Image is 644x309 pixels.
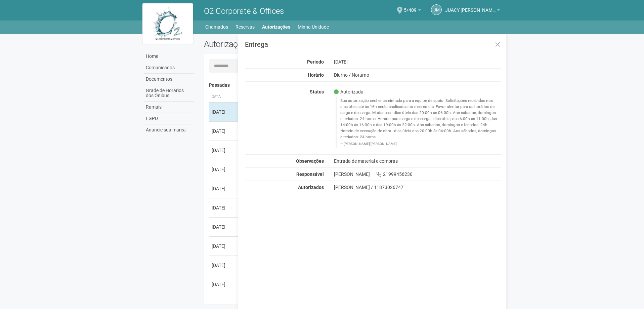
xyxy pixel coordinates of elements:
div: [DATE] [212,243,237,249]
a: Grade de Horários dos Ônibus [144,85,194,102]
div: [DATE] [212,109,237,115]
a: Reservas [235,22,255,32]
a: Home [144,51,194,62]
span: O2 Corporate & Offices [204,6,284,16]
strong: Status [310,89,324,94]
img: logo.jpg [142,3,193,44]
a: Anuncie sua marca [144,124,194,136]
blockquote: Sua autorização será encaminhada para a equipe de apoio. Solicitações recebidas nos dias úteis at... [336,96,502,147]
a: 5/409 [404,8,421,14]
a: Chamados [205,22,228,32]
div: [DATE] [212,128,237,134]
a: Comunicados [144,62,194,74]
strong: Horário [308,72,324,78]
a: Autorizações [262,22,290,32]
a: Minha Unidade [298,22,329,32]
div: [DATE] [212,166,237,173]
span: JUACY MENDES DA SILVA FILHO [445,1,496,13]
a: JUACY [PERSON_NAME] DA [PERSON_NAME] [445,8,500,14]
span: 5/409 [404,1,417,13]
div: [DATE] [212,262,237,269]
span: Autorizada [334,89,363,95]
div: [DATE] [212,147,237,154]
div: [DATE] [212,185,237,192]
div: [PERSON_NAME] 21999456230 [329,171,507,177]
div: Entrada de material e compras [329,158,507,164]
strong: Responsável [296,171,324,177]
strong: Período [307,59,324,65]
div: [DATE] [212,224,237,230]
a: Ramais [144,102,194,113]
div: [PERSON_NAME] / 11873026747 [334,184,502,190]
h2: Autorizações [204,39,348,49]
div: [DATE] [212,281,237,288]
a: JM [431,4,442,15]
a: Documentos [144,74,194,85]
h4: Passadas [209,83,497,88]
div: [DATE] [212,204,237,211]
div: Diurno / Noturno [329,72,507,78]
strong: Autorizados [298,185,324,190]
strong: Observações [296,158,324,164]
div: [DATE] [329,59,507,65]
th: Data [209,91,239,103]
footer: [PERSON_NAME] [PERSON_NAME] [340,142,498,146]
h3: Entrega [245,41,501,48]
a: LGPD [144,113,194,124]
